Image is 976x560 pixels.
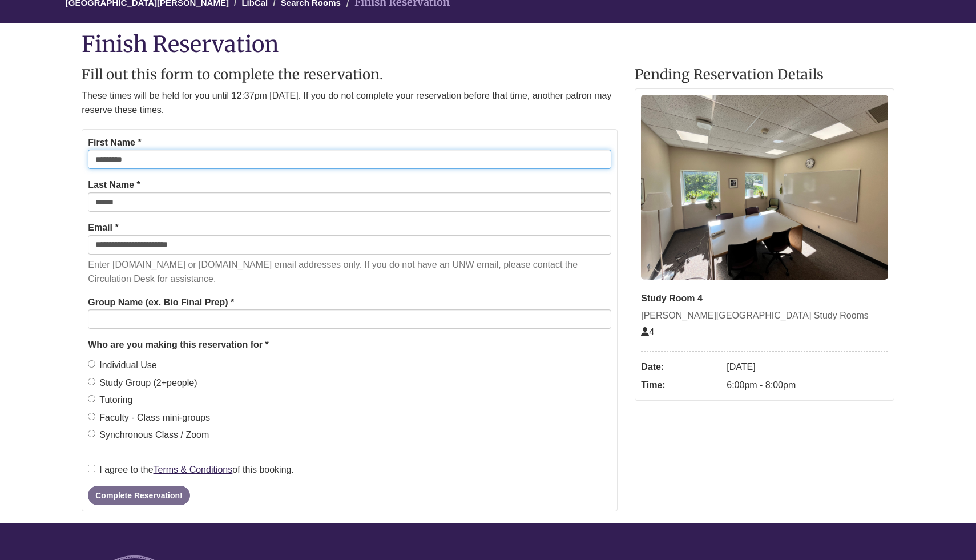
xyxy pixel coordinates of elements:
[88,378,95,385] input: Study Group (2+people)
[88,360,95,368] input: Individual Use
[88,413,95,420] input: Faculty - Class mini-groups
[88,465,95,472] input: I agree to theTerms & Conditionsof this booking.
[82,67,618,82] h2: Fill out this form to complete the reservation.
[88,395,95,402] input: Tutoring
[82,88,618,118] p: These times will be held for you until 12:37pm [DATE]. If you do not complete your reservation be...
[635,67,894,82] h2: Pending Reservation Details
[88,135,141,150] label: First Name *
[641,308,888,323] div: [PERSON_NAME][GEOGRAPHIC_DATA] Study Rooms
[88,430,95,437] input: Synchronous Class / Zoom
[88,393,132,408] label: Tutoring
[727,358,888,376] dd: [DATE]
[88,410,210,425] label: Faculty - Class mini-groups
[641,95,888,280] img: Study Room 4
[88,337,611,352] legend: Who are you making this reservation for *
[641,358,721,376] dt: Date:
[727,376,888,394] dd: 6:00pm - 8:00pm
[641,376,721,394] dt: Time:
[154,465,233,474] a: Terms & Conditions
[88,358,157,373] label: Individual Use
[88,486,189,505] button: Complete Reservation!
[641,327,654,337] span: The capacity of this space
[88,428,209,442] label: Synchronous Class / Zoom
[88,295,234,310] label: Group Name (ex. Bio Final Prep) *
[641,291,888,306] div: Study Room 4
[88,462,294,477] label: I agree to the of this booking.
[88,178,140,192] label: Last Name *
[88,376,197,390] label: Study Group (2+people)
[82,32,894,56] h1: Finish Reservation
[88,257,611,287] p: Enter [DOMAIN_NAME] or [DOMAIN_NAME] email addresses only. If you do not have an UNW email, pleas...
[88,220,118,235] label: Email *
